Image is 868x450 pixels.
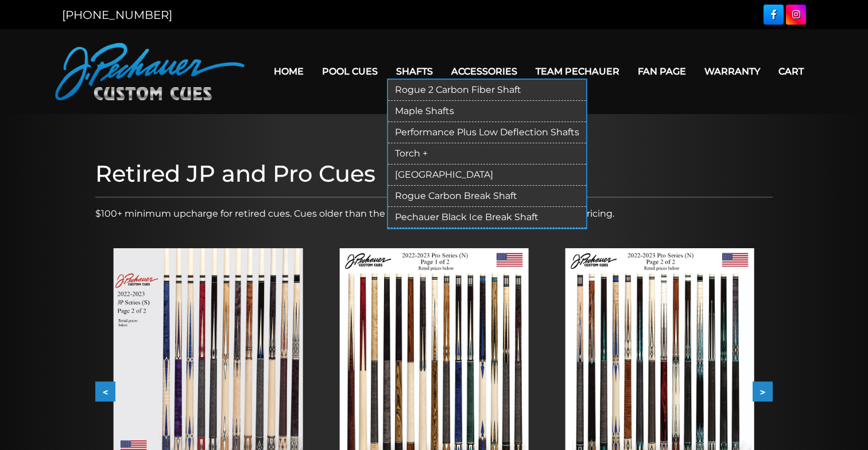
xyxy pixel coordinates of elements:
[388,101,586,122] a: Maple Shafts
[695,57,769,86] a: Warranty
[629,57,695,86] a: Fan Page
[753,382,773,402] button: >
[388,122,586,143] a: Performance Plus Low Deflection Shafts
[62,8,172,22] a: [PHONE_NUMBER]
[442,57,526,86] a: Accessories
[265,57,313,86] a: Home
[95,160,773,187] h1: Retired JP and Pro Cues
[388,207,586,228] a: Pechauer Black Ice Break Shaft
[526,57,629,86] a: Team Pechauer
[769,57,813,86] a: Cart
[388,186,586,207] a: Rogue Carbon Break Shaft
[95,382,115,402] button: <
[313,57,387,86] a: Pool Cues
[388,143,586,165] a: Torch +
[388,80,586,101] a: Rogue 2 Carbon Fiber Shaft
[388,165,586,186] a: [GEOGRAPHIC_DATA]
[95,382,773,402] div: Carousel Navigation
[55,43,245,100] img: Pechauer Custom Cues
[387,57,442,86] a: Shafts
[95,207,773,221] p: $100+ minimum upcharge for retired cues. Cues older than the 1998 Pro Series cannot be remade. Ca...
